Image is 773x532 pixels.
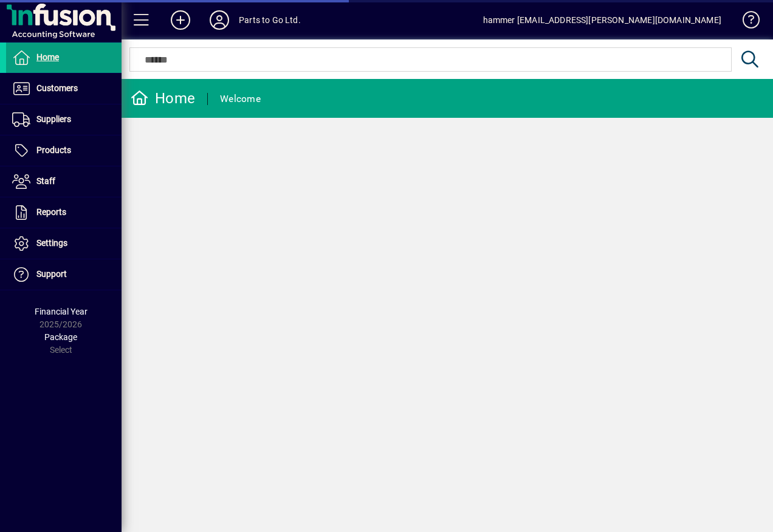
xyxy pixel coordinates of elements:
[36,145,71,155] span: Products
[220,89,261,109] div: Welcome
[44,332,77,342] span: Package
[36,176,55,186] span: Staff
[6,228,122,259] a: Settings
[36,269,67,279] span: Support
[36,52,59,62] span: Home
[35,307,88,316] span: Financial Year
[6,135,122,166] a: Products
[161,9,200,31] button: Add
[239,10,301,30] div: Parts to Go Ltd.
[483,10,721,30] div: hammer [EMAIL_ADDRESS][PERSON_NAME][DOMAIN_NAME]
[6,73,122,104] a: Customers
[6,166,122,197] a: Staff
[36,114,71,124] span: Suppliers
[6,104,122,135] a: Suppliers
[36,83,78,93] span: Customers
[6,259,122,290] a: Support
[131,89,195,108] div: Home
[36,207,66,217] span: Reports
[6,197,122,228] a: Reports
[36,238,67,248] span: Settings
[733,2,758,42] a: Knowledge Base
[200,9,239,31] button: Profile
